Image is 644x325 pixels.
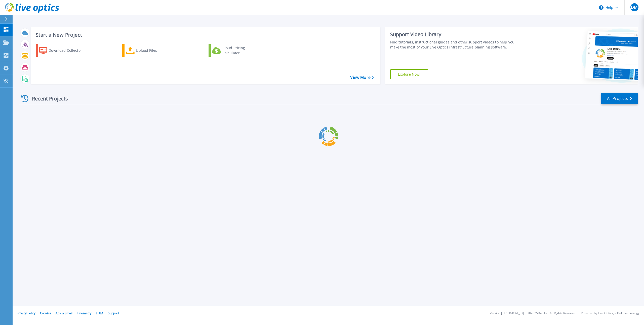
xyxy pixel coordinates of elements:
li: Powered by Live Optics, a Dell Technology [581,312,639,315]
a: Download Collector [36,44,92,57]
a: Cookies [40,311,51,315]
li: © 2025 Dell Inc. All Rights Reserved [528,312,576,315]
a: Upload Files [122,44,178,57]
div: Support Video Library [390,31,521,38]
li: Version: [TECHNICAL_ID] [490,312,524,315]
a: All Projects [601,93,638,104]
a: Telemetry [77,311,91,315]
a: Support [108,311,119,315]
div: Cloud Pricing Calculator [222,45,263,56]
a: Ads & Email [56,311,72,315]
a: View More [350,75,374,80]
a: Cloud Pricing Calculator [209,44,265,57]
div: Recent Projects [19,92,75,105]
div: Upload Files [136,45,176,56]
a: Privacy Policy [17,311,35,315]
h3: Start a New Project [36,32,374,38]
span: DM [631,5,637,9]
a: EULA [96,311,103,315]
div: Find tutorials, instructional guides and other support videos to help you make the most of your L... [390,40,521,50]
div: Download Collector [49,45,89,56]
a: Explore Now! [390,69,428,79]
